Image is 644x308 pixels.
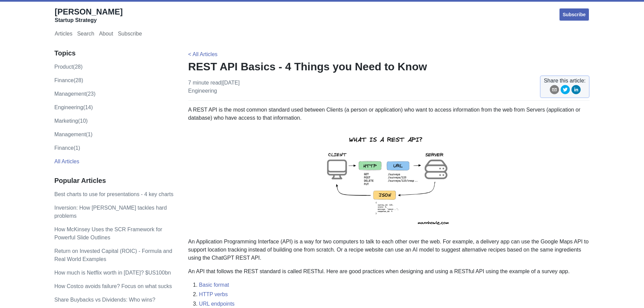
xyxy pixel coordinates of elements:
[54,205,167,219] a: Inversion: How [PERSON_NAME] tackles hard problems
[544,77,586,85] span: Share this article:
[55,31,72,38] a: Articles
[559,8,590,21] a: Subscribe
[54,118,88,124] a: marketing(10)
[54,227,162,240] a: How McKinsey Uses the SCR Framework for Powerful Slide Outlines
[54,283,172,289] a: How Costco avoids failure? Focus on what sucks
[571,85,581,97] button: linkedin
[54,49,174,57] h3: Topics
[188,238,590,262] p: An Application Programming Interface (API) is a way for two computers to talk to each other over ...
[199,291,228,297] a: HTTP verbs
[54,176,174,185] h3: Popular Articles
[54,159,79,164] a: All Articles
[55,7,123,24] a: [PERSON_NAME]Startup Strategy
[54,248,172,262] a: Return on Invested Capital (ROIC) - Formula and Real World Examples
[188,267,590,276] p: An API that follows the REST standard is called RESTful. Here are good practices when designing a...
[77,31,94,38] a: Search
[54,104,93,110] a: engineering(14)
[54,191,173,197] a: Best charts to use for presentations - 4 key charts
[199,301,235,307] a: URL endpoints
[118,31,142,38] a: Subscribe
[550,85,559,97] button: email
[188,106,590,122] p: A REST API is the most common standard used between Clients (a person or application) who want to...
[560,85,570,97] button: twitter
[315,127,463,232] img: rest-api
[199,282,229,288] a: Basic format
[54,270,171,276] a: How much is Netflix worth in [DATE]? $US100bn
[54,297,156,303] a: Share Buybacks vs Dividends: Who wins?
[54,132,93,137] a: Management(1)
[188,79,240,95] p: 7 minute read | [DATE]
[188,88,217,94] a: engineering
[54,91,96,97] a: management(23)
[54,145,80,151] a: Finance(1)
[54,64,83,70] a: product(28)
[188,60,590,73] h1: REST API Basics - 4 Things you Need to Know
[55,7,123,16] span: [PERSON_NAME]
[55,17,123,24] div: Startup Strategy
[54,77,83,83] a: finance(28)
[188,51,218,57] a: < All Articles
[99,31,113,38] a: About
